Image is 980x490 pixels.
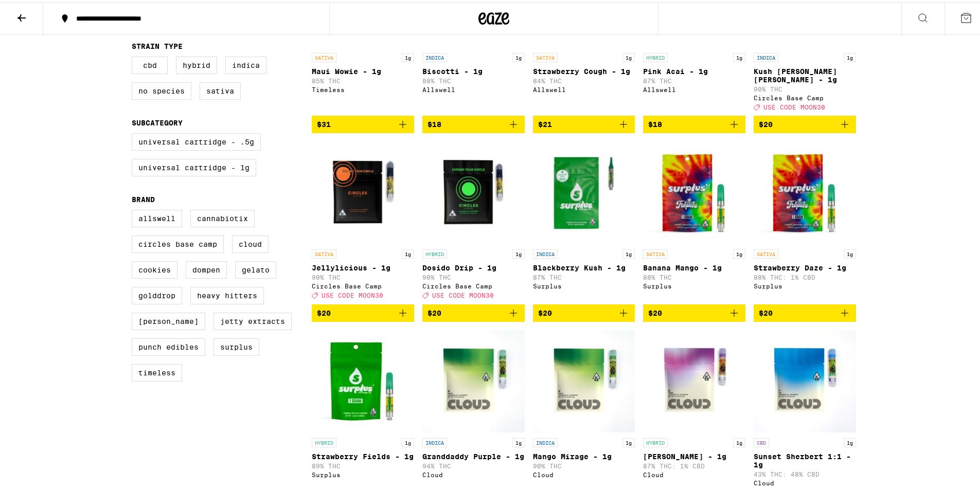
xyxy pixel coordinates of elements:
[322,291,383,297] span: USE CODE MOON30
[648,307,662,315] span: $20
[186,259,227,277] label: Dompen
[422,328,525,489] a: Open page for Granddaddy Purple - 1g from Cloud
[190,208,255,225] label: Cannabiotix
[132,311,205,328] label: [PERSON_NAME]
[402,51,414,60] p: 1g
[622,247,635,257] p: 1g
[427,307,441,315] span: $20
[754,247,778,257] p: SATIVA
[538,118,552,126] span: $21
[312,65,414,74] p: Maui Wowie - 1g
[512,436,525,445] p: 1g
[235,259,276,277] label: Gelato
[533,247,558,257] p: INDICA
[312,328,414,489] a: Open page for Strawberry Fields - 1g from Surplus
[533,469,635,476] div: Cloud
[754,302,856,320] button: Add to bag
[402,436,414,445] p: 1g
[422,281,525,287] div: Circles Base Camp
[422,461,525,467] p: 94% THC
[733,247,745,257] p: 1g
[312,469,414,476] div: Surplus
[317,118,331,126] span: $31
[132,208,182,225] label: Allswell
[533,281,635,287] div: Surplus
[643,247,668,257] p: SATIVA
[312,272,414,279] p: 90% THC
[422,328,525,431] img: Cloud - Granddaddy Purple - 1g
[754,84,856,90] p: 90% THC
[533,262,635,270] p: Blackberry Kush - 1g
[533,65,635,74] p: Strawberry Cough - 1g
[422,139,525,302] a: Open page for Dosido Drip - 1g from Circles Base Camp
[312,247,336,257] p: SATIVA
[643,328,745,431] img: Cloud - Runtz - 1g
[533,139,635,242] img: Surplus - Blackberry Kush - 1g
[844,436,856,445] p: 1g
[754,281,856,287] div: Surplus
[422,84,525,91] div: Allswell
[312,139,414,302] a: Open page for Jellylicious - 1g from Circles Base Camp
[643,272,745,279] p: 88% THC
[754,469,856,476] p: 43% THC: 48% CBD
[643,450,745,459] p: [PERSON_NAME] - 1g
[643,436,668,445] p: HYBRID
[754,450,856,467] p: Sunset Sherbert 1:1 - 1g
[132,193,155,202] legend: Brand
[132,336,205,354] label: Punch Edibles
[643,65,745,74] p: Pink Acai - 1g
[132,362,182,379] label: Timeless
[643,469,745,476] div: Cloud
[132,259,177,277] label: Cookies
[422,114,525,131] button: Add to bag
[312,461,414,467] p: 89% THC
[312,436,336,445] p: HYBRID
[533,436,558,445] p: INDICA
[132,285,182,302] label: GoldDrop
[533,51,558,60] p: SATIVA
[132,233,224,251] label: Circles Base Camp
[533,302,635,320] button: Add to bag
[422,272,525,279] p: 90% THC
[132,80,191,98] label: No Species
[533,139,635,302] a: Open page for Blackberry Kush - 1g from Surplus
[622,436,635,445] p: 1g
[643,139,745,302] a: Open page for Banana Mango - 1g from Surplus
[643,262,745,270] p: Banana Mango - 1g
[533,84,635,91] div: Allswell
[754,328,856,431] img: Cloud - Sunset Sherbert 1:1 - 1g
[132,157,256,174] label: Universal Cartridge - 1g
[533,328,635,431] img: Cloud - Mango Mirage - 1g
[754,139,856,242] img: Surplus - Strawberry Daze - 1g
[754,262,856,270] p: Strawberry Daze - 1g
[533,76,635,82] p: 84% THC
[754,478,856,484] div: Cloud
[213,336,259,354] label: Surplus
[643,114,745,131] button: Add to bag
[759,118,773,126] span: $20
[643,139,745,242] img: Surplus - Banana Mango - 1g
[533,461,635,467] p: 90% THC
[427,118,441,126] span: $18
[643,51,668,60] p: HYBRID
[312,114,414,131] button: Add to bag
[754,93,856,99] div: Circles Base Camp
[225,55,266,72] label: Indica
[622,51,635,60] p: 1g
[312,76,414,82] p: 85% THC
[643,76,745,82] p: 87% THC
[533,450,635,459] p: Mango Mirage - 1g
[754,328,856,489] a: Open page for Sunset Sherbert 1:1 - 1g from Cloud
[538,307,552,315] span: $20
[200,80,241,98] label: Sativa
[422,262,525,270] p: Dosido Drip - 1g
[422,51,447,60] p: INDICA
[643,461,745,467] p: 87% THC: 1% CBD
[643,84,745,91] div: Allswell
[763,102,825,108] span: USE CODE MOON30
[312,302,414,320] button: Add to bag
[759,307,773,315] span: $20
[648,118,662,126] span: $18
[422,302,525,320] button: Add to bag
[312,51,336,60] p: SATIVA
